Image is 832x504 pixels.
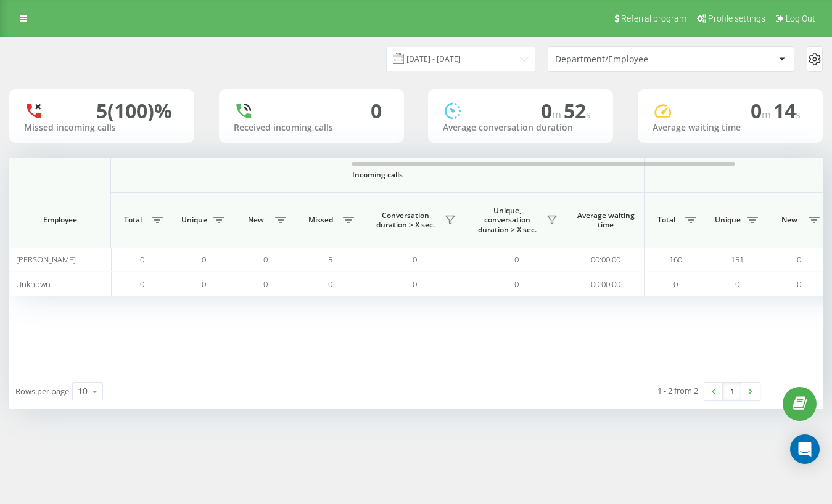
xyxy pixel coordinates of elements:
span: Employee [20,215,100,225]
div: Missed incoming calls [24,123,179,133]
span: [PERSON_NAME] [16,254,76,265]
span: 0 [263,278,268,290]
a: 1 [723,383,741,400]
span: 0 [514,254,519,265]
span: New [774,215,805,225]
span: 0 [751,97,773,124]
span: Unknown [16,278,51,290]
td: 00:00:00 [567,248,645,272]
td: 00:00:00 [567,272,645,296]
span: 151 [731,254,744,265]
span: Referral program [621,14,686,23]
div: 5 (100)% [96,99,172,123]
span: Average waiting time [577,211,635,230]
span: 0 [735,278,739,290]
span: Log Out [786,14,815,23]
span: Incoming calls [143,170,612,180]
span: 0 [140,254,144,265]
span: 0 [797,254,801,265]
div: 1 - 2 from 2 [657,384,698,397]
span: m [762,108,773,121]
span: 52 [564,97,591,124]
span: Conversation duration > Х sec. [370,211,441,230]
span: 0 [202,278,206,290]
span: 14 [773,97,801,124]
span: 160 [669,254,682,265]
span: New [241,215,271,225]
div: Average conversation duration [443,123,598,133]
span: 0 [673,278,678,290]
span: Unique [712,215,743,225]
span: 0 [263,254,268,265]
span: s [586,108,591,121]
span: 0 [328,278,332,290]
span: Total [117,215,148,225]
span: 0 [413,254,417,265]
span: s [796,108,801,121]
span: 0 [202,254,206,265]
span: Missed [302,215,339,225]
span: 5 [328,254,332,265]
div: Open Intercom Messenger [790,434,820,464]
span: Total [651,215,682,225]
div: 0 [371,99,382,123]
span: Rows per page [15,386,69,397]
span: 0 [413,278,417,290]
div: Average waiting time [653,123,808,133]
span: m [552,108,564,121]
span: Unique, conversation duration > Х sec. [472,206,543,235]
span: 0 [541,97,564,124]
div: Received incoming calls [234,123,389,133]
span: 0 [140,278,144,290]
div: Department/Employee [555,54,702,65]
span: Profile settings [708,14,765,23]
div: 10 [78,385,88,397]
span: Unique [179,215,210,225]
span: 0 [514,278,519,290]
span: 0 [797,278,801,290]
